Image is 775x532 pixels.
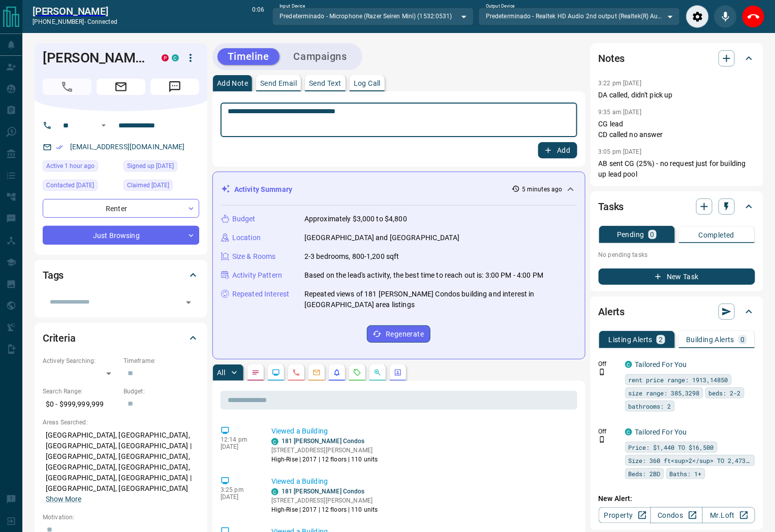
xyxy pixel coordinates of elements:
span: Baths: 1+ [670,469,702,479]
p: Viewed a Building [271,426,573,437]
span: beds: 2-2 [709,388,741,398]
p: Motivation: [43,513,199,522]
div: Wed Jul 22 2020 [123,160,199,175]
div: property.ca [162,54,169,61]
a: Tailored For You [635,428,687,436]
div: Audio Settings [686,5,709,28]
a: 181 [PERSON_NAME] Condos [282,438,365,445]
p: 3:25 pm [221,486,256,493]
p: Pending [617,231,644,238]
span: Beds: 2BD [629,469,661,479]
a: [PERSON_NAME] [33,5,117,17]
svg: Listing Alerts [333,369,341,377]
p: [DATE] [221,443,256,450]
svg: Calls [292,369,300,377]
p: [STREET_ADDRESS][PERSON_NAME] [271,496,378,505]
div: Tags [43,263,199,287]
p: Timeframe: [123,356,199,365]
div: condos.ca [625,361,632,368]
p: Building Alerts [686,336,734,343]
p: Completed [699,231,735,239]
h1: [PERSON_NAME] [43,50,146,66]
p: [DATE] [221,493,256,501]
div: Predeterminado - Realtek HD Audio 2nd output (Realtek(R) Audio) [479,8,680,25]
p: Log Call [354,80,381,87]
p: 2-3 bedrooms, 800-1,200 sqft [304,251,399,262]
a: Tailored For You [635,360,687,369]
div: Tasks [599,194,755,219]
a: Mr.Loft [702,507,755,523]
p: New Alert: [599,493,755,504]
p: $0 - $999,999,999 [43,396,118,413]
p: [PHONE_NUMBER] - [33,17,117,26]
p: 3:05 pm [DATE] [599,148,642,155]
p: [STREET_ADDRESS][PERSON_NAME] [271,446,378,455]
svg: Emails [313,369,321,377]
p: Viewed a Building [271,476,573,487]
p: DA called, didn't pick up [599,90,755,101]
div: Activity Summary5 minutes ago [221,180,577,199]
p: CG lead CD called no answer [599,119,755,140]
p: AB sent CG (25%) - no request just for building up lead pool [599,158,755,180]
p: All [217,369,225,376]
span: Signed up [DATE] [127,161,174,171]
div: Predeterminado - Microphone (Razer Seiren Mini) (1532:0531) [272,8,474,25]
span: Size: 360 ft<sup>2</sup> TO 2,473 ft<sup>2</sup> [629,455,752,465]
span: rent price range: 1913,14850 [629,375,728,385]
p: Repeated views of 181 [PERSON_NAME] Condos building and interest in [GEOGRAPHIC_DATA] area listings [304,289,577,310]
p: Areas Searched: [43,418,199,427]
p: Add Note [217,80,248,87]
a: [EMAIL_ADDRESS][DOMAIN_NAME] [70,143,185,151]
div: condos.ca [172,54,179,61]
p: Repeated Interest [232,289,289,300]
p: Size & Rooms [232,251,276,262]
p: Approximately $3,000 to $4,800 [304,214,407,224]
svg: Opportunities [374,369,382,377]
span: Active 1 hour ago [46,161,95,171]
h2: Notes [599,50,625,66]
div: condos.ca [625,428,632,436]
p: 0:06 [252,5,264,28]
label: Input Device [280,3,305,10]
div: condos.ca [271,488,278,495]
p: High-Rise | 2017 | 12 floors | 110 units [271,505,378,514]
p: [GEOGRAPHIC_DATA], [GEOGRAPHIC_DATA], [GEOGRAPHIC_DATA], [GEOGRAPHIC_DATA] | [GEOGRAPHIC_DATA], [... [43,427,199,508]
svg: Push Notification Only [599,369,606,376]
p: Off [599,359,619,369]
p: [GEOGRAPHIC_DATA] and [GEOGRAPHIC_DATA] [304,232,459,243]
button: Regenerate [367,325,430,343]
button: Timeline [218,48,280,65]
a: 181 [PERSON_NAME] Condos [282,488,365,495]
p: 5 minutes ago [522,185,562,194]
p: 3:22 pm [DATE] [599,80,642,87]
div: Criteria [43,326,199,350]
h2: Alerts [599,304,625,320]
p: Off [599,427,619,436]
p: Activity Pattern [232,270,282,281]
div: Renter [43,199,199,218]
p: 0 [740,336,745,343]
p: Actively Searching: [43,356,118,365]
p: Based on the lead's activity, the best time to reach out is: 3:00 PM - 4:00 PM [304,270,543,281]
p: Send Email [260,80,297,87]
svg: Agent Actions [394,369,402,377]
h2: Criteria [43,330,76,346]
div: Notes [599,46,755,71]
svg: Requests [353,369,361,377]
h2: Tags [43,267,64,283]
span: Contacted [DATE] [46,180,94,190]
button: Open [98,119,110,131]
p: 0 [650,231,655,238]
svg: Push Notification Only [599,436,606,443]
span: Message [150,79,199,95]
div: Mon Sep 15 2025 [43,160,118,175]
p: Send Text [309,80,342,87]
button: New Task [599,269,755,285]
p: Budget: [123,387,199,396]
svg: Notes [252,369,260,377]
p: Search Range: [43,387,118,396]
a: Condos [650,507,703,523]
p: 9:35 am [DATE] [599,109,642,116]
div: End Call [742,5,765,28]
